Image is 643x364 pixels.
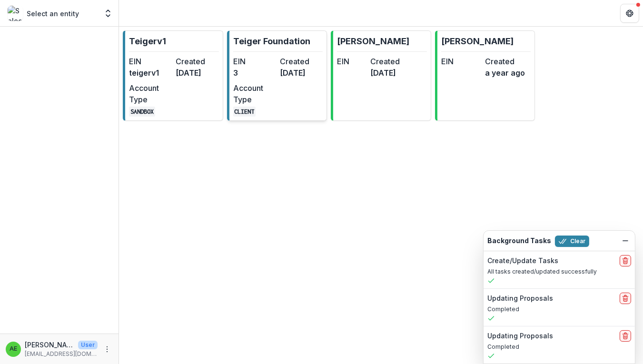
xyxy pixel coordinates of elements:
p: [EMAIL_ADDRESS][DOMAIN_NAME] [25,350,98,358]
p: Teiger Foundation [233,35,310,48]
dt: Created [280,56,323,67]
a: Teiger FoundationEIN3Created[DATE]Account TypeCLIENT [227,30,327,121]
a: [PERSON_NAME]EINCreated[DATE] [331,30,431,121]
code: SANDBOX [129,107,155,117]
a: Teigerv1EINteigerv1Created[DATE]Account TypeSANDBOX [123,30,223,121]
dd: a year ago [485,67,525,79]
h2: Updating Proposals [487,332,553,340]
p: User [78,341,98,349]
dt: EIN [441,56,481,67]
dt: Created [176,56,218,67]
dt: EIN [337,56,366,67]
button: delete [620,255,631,266]
code: CLIENT [233,107,256,117]
button: Dismiss [620,235,631,246]
img: Select an entity [8,6,23,21]
a: [PERSON_NAME]EINCreateda year ago [435,30,535,121]
h2: Background Tasks [487,237,551,245]
button: More [101,344,113,355]
dt: Account Type [129,82,172,105]
dd: [DATE] [280,67,323,79]
dd: 3 [233,67,276,79]
p: [PERSON_NAME] [25,340,74,350]
p: All tasks created/updated successfully [487,267,631,276]
dt: EIN [129,56,172,67]
p: [PERSON_NAME] [337,35,409,48]
h2: Updating Proposals [487,295,553,303]
p: [PERSON_NAME] [441,35,514,48]
dd: teigerv1 [129,67,172,79]
p: Completed [487,343,631,351]
dt: Created [370,56,400,67]
div: Andrea Escobedo [10,346,17,352]
button: Clear [555,236,589,247]
button: delete [620,330,631,342]
dt: Created [485,56,525,67]
button: Get Help [620,4,639,23]
button: delete [620,293,631,304]
h2: Create/Update Tasks [487,257,558,265]
dd: [DATE] [176,67,218,79]
p: Completed [487,305,631,314]
p: Select an entity [27,9,79,19]
p: Teigerv1 [129,35,166,48]
dd: [DATE] [370,67,400,79]
dt: Account Type [233,82,276,105]
button: Open entity switcher [101,4,115,23]
dt: EIN [233,56,276,67]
